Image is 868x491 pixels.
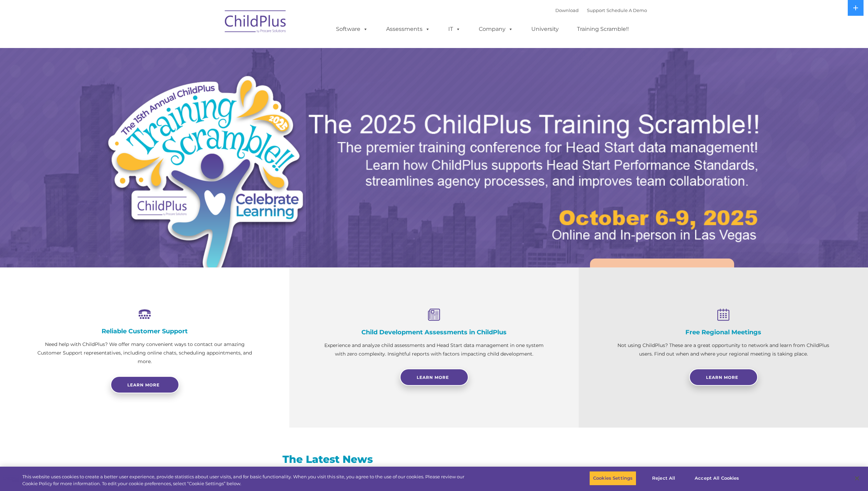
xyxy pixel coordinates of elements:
[587,8,605,13] a: Support
[590,259,734,297] a: Learn More
[417,375,449,380] span: Learn More
[689,369,758,386] a: Learn More
[324,328,544,336] h4: Child Development Assessments in ChildPlus
[613,341,834,358] p: Not using ChildPlus? These are a great opportunity to network and learn from ChildPlus users. Fin...
[221,5,290,40] img: ChildPlus by Procare Solutions
[570,22,636,36] a: Training Scramble!!
[329,22,375,36] a: Software
[524,22,566,36] a: University
[22,474,477,487] div: This website uses cookies to create a better user experience, provide statistics about user visit...
[232,453,423,466] h3: The Latest News
[379,22,437,36] a: Assessments
[706,375,738,380] span: Learn More
[555,8,579,13] a: Download
[324,341,544,358] p: Experience and analyze child assessments and Head Start data management in one system with zero c...
[849,471,865,486] button: Close
[606,8,647,13] a: Schedule A Demo
[111,376,179,393] a: Learn more
[589,471,636,486] button: Cookies Settings
[441,22,467,36] a: IT
[691,471,743,486] button: Accept All Cookies
[127,382,160,387] span: Learn more
[555,8,647,13] font: |
[34,327,255,335] h4: Reliable Customer Support
[400,369,468,386] a: Learn More
[34,340,255,366] p: Need help with ChildPlus? We offer many convenient ways to contact our amazing Customer Support r...
[613,328,834,336] h4: Free Regional Meetings
[472,22,520,36] a: Company
[642,471,685,486] button: Reject All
